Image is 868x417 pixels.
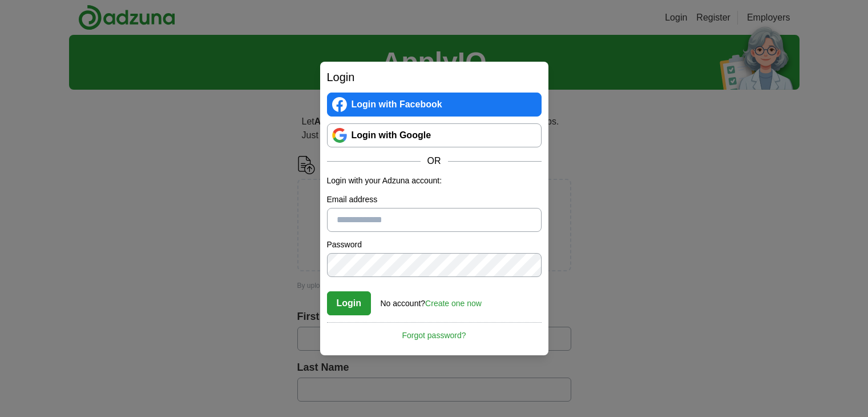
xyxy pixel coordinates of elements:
p: Login with your Adzuna account: [327,175,542,187]
span: OR [421,154,448,168]
label: Password [327,239,542,251]
label: Email address [327,194,542,206]
button: Login [327,291,372,315]
a: Forgot password? [327,322,542,342]
a: Login with Facebook [327,93,542,117]
h2: Login [327,69,542,86]
div: No account? [381,291,482,310]
a: Create one now [425,299,482,308]
a: Login with Google [327,123,542,147]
